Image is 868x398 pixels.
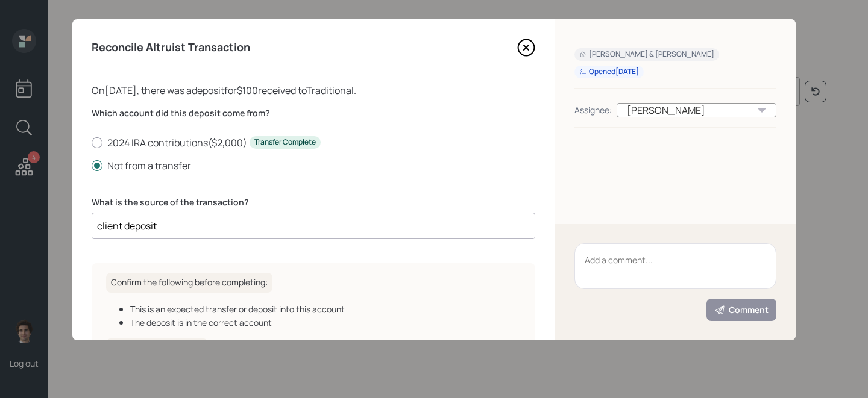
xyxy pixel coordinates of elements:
label: Not from a transfer [92,159,535,172]
div: [PERSON_NAME] [617,103,776,117]
div: The deposit is in the correct account [130,316,521,329]
label: Which account did this deposit come from? [92,107,535,119]
div: Comment [714,304,769,316]
div: Opened [DATE] [579,67,639,77]
h6: Confirm the following before completing: [106,273,272,293]
h4: Reconcile Altruist Transaction [92,41,250,54]
div: Transfer Complete [254,137,316,148]
div: Assignee: [574,104,612,116]
label: What is the source of the transaction? [92,196,535,208]
button: Comment [706,299,776,321]
h6: By completing this task: [106,338,208,358]
div: On [DATE] , there was a deposit for $100 received to Traditional . [92,83,535,98]
div: This is an expected transfer or deposit into this account [130,303,521,316]
div: [PERSON_NAME] & [PERSON_NAME] [579,49,714,60]
label: 2024 IRA contributions ( $2,000 ) [92,136,535,149]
